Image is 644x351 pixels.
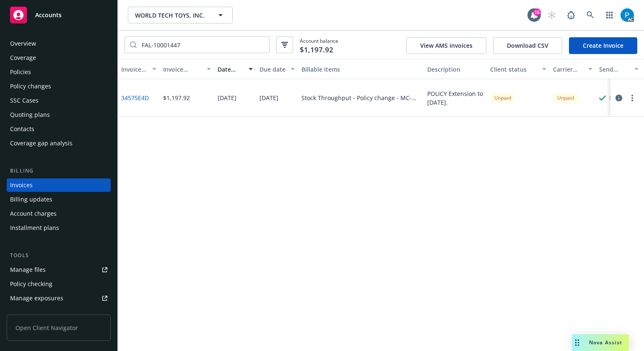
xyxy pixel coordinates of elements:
a: Contacts [7,122,111,136]
div: Account charges [10,207,57,220]
div: Billable items [301,65,421,74]
div: Manage exposures [10,292,63,305]
div: POLICY Extension to [DATE]. [427,89,483,107]
div: Billing updates [10,193,52,206]
div: Stock Throughput - Policy change - MC-FAL-10001447 [301,93,421,102]
div: Invoice amount [163,65,202,74]
a: Manage exposures [7,292,111,305]
div: Coverage gap analysis [10,137,73,150]
span: $1,197.92 [300,44,333,55]
div: [DATE] [218,93,236,102]
button: WORLD TECH TOYS, INC. [128,7,233,23]
div: Coverage [10,51,36,65]
button: Description [424,59,487,79]
div: Unpaid [490,93,515,103]
span: WORLD TECH TOYS, INC. [135,11,208,20]
div: Due date [260,65,286,74]
div: Description [427,65,483,74]
img: photo [621,8,634,22]
button: Billable items [298,59,424,79]
a: Search [582,7,599,23]
a: Coverage gap analysis [7,137,111,150]
div: Manage certificates [10,306,65,319]
a: Manage files [7,263,111,276]
a: Overview [7,37,111,50]
div: Policy changes [10,80,51,93]
a: Coverage [7,51,111,65]
a: Policy checking [7,277,111,291]
div: Client status [490,65,537,74]
div: Manage files [10,263,46,276]
div: Quoting plans [10,108,50,121]
button: Nova Assist [572,334,629,351]
button: Due date [256,59,298,79]
button: Date issued [214,59,256,79]
span: Account balance [300,37,338,52]
div: Billing [7,167,111,175]
div: Unpaid [553,93,578,103]
div: Policy checking [10,277,52,291]
div: [DATE] [260,93,278,102]
span: Nova Assist [589,339,622,346]
a: Invoices [7,178,111,192]
a: 34575E4D [121,93,149,102]
div: Policies [10,65,31,79]
div: Carrier status [553,65,583,74]
div: $1,197.92 [163,93,190,102]
a: Quoting plans [7,108,111,121]
div: Contacts [10,122,34,136]
div: Date issued [218,65,244,74]
a: Account charges [7,207,111,220]
button: Invoice ID [118,59,160,79]
a: Switch app [601,7,618,23]
a: Create Invoice [569,37,637,54]
div: SSC Cases [10,94,39,107]
span: Accounts [35,12,62,18]
button: Send result [596,59,642,79]
a: Billing updates [7,193,111,206]
div: Invoice ID [121,65,147,74]
button: Invoice amount [160,59,214,79]
button: View AMS invoices [406,37,486,54]
a: Policies [7,65,111,79]
div: Overview [10,37,36,50]
button: Carrier status [550,59,596,79]
button: Download CSV [493,37,562,54]
a: Policy changes [7,80,111,93]
div: Send result [599,65,629,74]
div: Invoices [10,178,33,192]
a: Manage certificates [7,306,111,319]
div: Tools [7,251,111,260]
div: Installment plans [10,221,59,235]
a: SSC Cases [7,94,111,107]
div: 15 [533,8,541,16]
span: Open Client Navigator [7,315,111,341]
a: Installment plans [7,221,111,235]
a: Report a Bug [563,7,579,23]
svg: Search [130,41,137,48]
div: Drag to move [572,334,582,351]
a: Start snowing [543,7,560,23]
input: Filter by keyword... [137,37,269,53]
button: Client status [487,59,550,79]
a: Accounts [7,3,111,27]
